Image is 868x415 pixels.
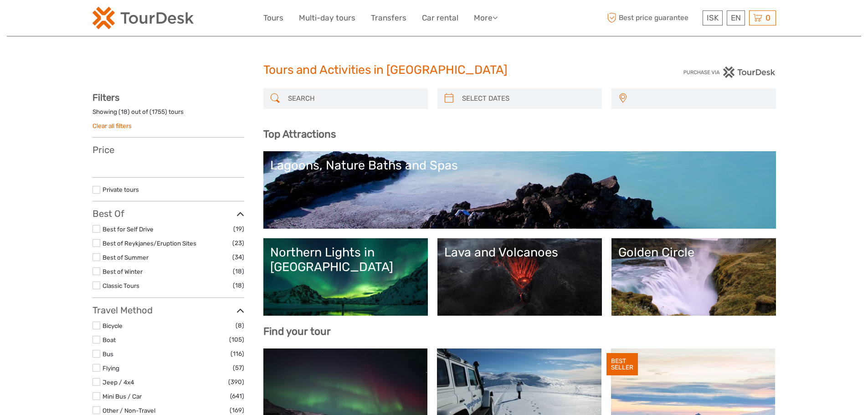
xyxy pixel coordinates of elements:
a: Car rental [422,11,458,25]
a: Lava and Volcanoes [444,245,595,309]
div: EN [727,10,745,26]
a: Bus [103,350,113,358]
a: Best of Summer [103,254,149,261]
div: Lagoons, Nature Baths and Spas [270,158,769,173]
a: Other / Non-Travel [103,407,155,414]
a: Transfers [371,11,406,25]
a: More [474,11,498,25]
a: Mini Bus / Car [103,393,142,400]
a: Best of Winter [103,268,143,275]
div: Northern Lights in [GEOGRAPHIC_DATA] [270,245,421,275]
span: (641) [230,391,244,401]
a: Northern Lights in [GEOGRAPHIC_DATA] [270,245,421,309]
span: (18) [233,280,244,291]
img: 120-15d4194f-c635-41b9-a512-a3cb382bfb57_logo_small.png [92,7,194,29]
a: Bicycle [103,322,123,329]
a: Lagoons, Nature Baths and Spas [270,158,769,222]
div: Lava and Volcanoes [444,245,595,260]
a: Boat [103,336,116,343]
a: Golden Circle [618,245,769,309]
b: Top Attractions [263,128,336,140]
span: (18) [233,266,244,277]
span: ISK [707,13,719,22]
input: SELECT DATES [458,91,597,107]
a: Best of Reykjanes/Eruption Sites [103,240,196,247]
a: Flying [103,364,119,372]
label: 1755 [152,108,165,116]
span: 0 [764,13,772,22]
div: Showing ( ) out of ( ) tours [92,108,244,122]
div: Golden Circle [618,245,769,260]
h3: Travel Method [92,305,244,316]
strong: Filters [92,92,119,103]
a: Jeep / 4x4 [103,379,134,386]
a: Multi-day tours [299,11,355,25]
a: Tours [263,11,283,25]
label: 18 [121,108,128,116]
span: (105) [229,334,244,345]
input: SEARCH [284,91,423,107]
span: (116) [231,348,244,359]
span: Best price guarantee [605,10,700,26]
span: (57) [233,363,244,373]
span: (23) [232,238,244,248]
h3: Best Of [92,208,244,219]
a: Classic Tours [103,282,139,289]
h1: Tours and Activities in [GEOGRAPHIC_DATA] [263,63,605,77]
a: Clear all filters [92,122,132,129]
span: (34) [232,252,244,262]
h3: Price [92,144,244,155]
a: Private tours [103,186,139,193]
span: (8) [236,320,244,331]
span: (390) [228,377,244,387]
b: Find your tour [263,325,331,338]
a: Best for Self Drive [103,225,154,233]
img: PurchaseViaTourDesk.png [683,67,776,78]
span: (19) [233,224,244,234]
div: BEST SELLER [606,353,638,376]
